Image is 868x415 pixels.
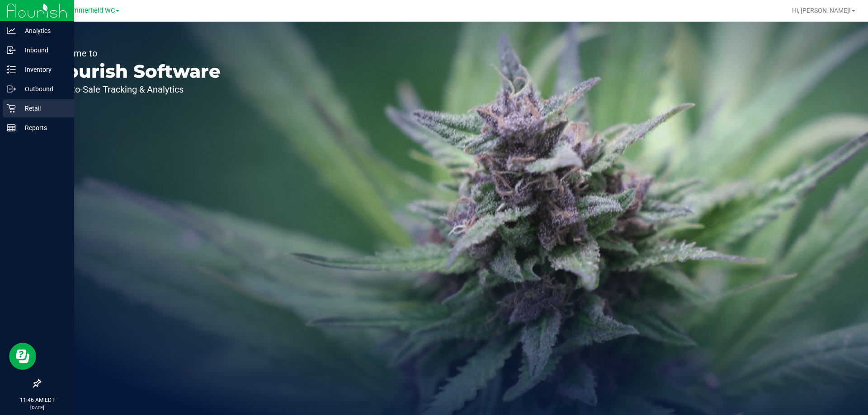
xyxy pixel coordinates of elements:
[7,84,16,93] inline-svg: Outbound
[7,46,16,55] inline-svg: Inbound
[7,123,16,132] inline-svg: Reports
[16,45,70,56] p: Inbound
[16,25,70,36] p: Analytics
[49,62,221,80] p: Flourish Software
[65,7,115,14] span: Summerfield WC
[7,104,16,113] inline-svg: Retail
[16,103,70,114] p: Retail
[7,65,16,74] inline-svg: Inventory
[16,84,70,94] p: Outbound
[4,396,70,404] p: 11:46 AM EDT
[16,122,70,133] p: Reports
[49,49,221,58] p: Welcome to
[9,343,36,370] iframe: Resource center
[16,64,70,75] p: Inventory
[7,26,16,35] inline-svg: Analytics
[792,7,851,14] span: Hi, [PERSON_NAME]!
[49,85,221,94] p: Seed-to-Sale Tracking & Analytics
[4,404,70,411] p: [DATE]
